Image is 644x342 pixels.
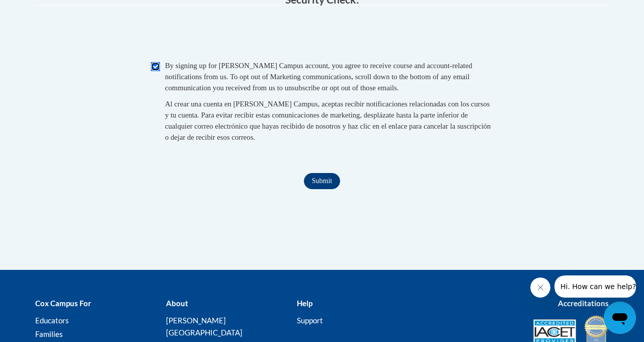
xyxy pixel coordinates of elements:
[558,299,609,308] b: Accreditations
[297,299,312,308] b: Help
[246,16,398,55] iframe: reCAPTCHA
[297,316,323,325] a: Support
[530,277,550,298] iframe: Close message
[35,316,69,325] a: Educators
[304,173,340,189] input: Submit
[604,302,636,334] iframe: Button to launch messaging window
[554,275,636,298] iframe: Message from company
[165,100,491,141] span: Al crear una cuenta en [PERSON_NAME] Campus, aceptas recibir notificaciones relacionadas con los ...
[166,316,243,337] a: [PERSON_NAME][GEOGRAPHIC_DATA]
[35,299,91,308] b: Cox Campus For
[166,299,188,308] b: About
[35,329,63,338] a: Families
[165,62,472,92] span: By signing up for [PERSON_NAME] Campus account, you agree to receive course and account-related n...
